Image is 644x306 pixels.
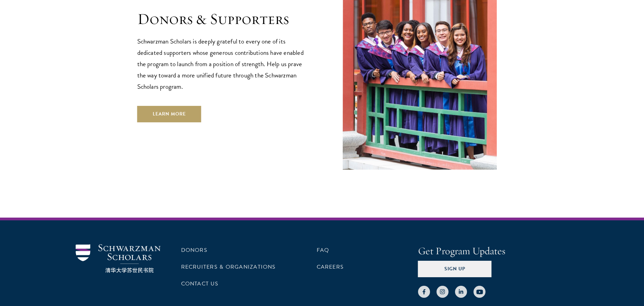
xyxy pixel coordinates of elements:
[137,36,308,92] p: Schwarzman Scholars is deeply grateful to every one of its dedicated supporters whose generous co...
[418,244,569,258] h4: Get Program Updates
[317,263,344,271] a: Careers
[181,263,276,271] a: Recruiters & Organizations
[418,261,492,277] button: Sign Up
[181,280,218,288] a: Contact Us
[76,244,161,273] img: Schwarzman Scholars
[181,246,207,254] a: Donors
[137,106,201,122] a: Learn More
[317,246,329,254] a: FAQ
[137,10,308,29] h1: Donors & Supporters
